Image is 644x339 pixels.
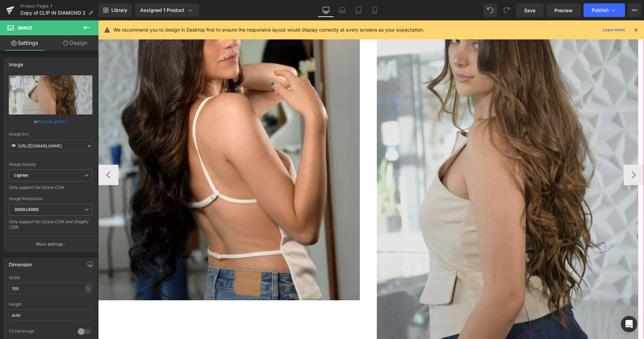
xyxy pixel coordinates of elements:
a: Tablet [350,3,367,17]
div: Image Resolution [9,196,92,201]
button: Publish [584,3,625,17]
span: Image [18,25,32,31]
button: More [628,3,641,17]
span: Save [524,7,535,14]
div: Width [9,275,92,280]
p: We recommend you to design in Desktop first to ensure the responsive layout would display correct... [113,26,424,34]
div: or [9,118,92,125]
div: Circle Image [9,328,71,336]
p: More settings [36,241,63,247]
a: Preview [546,3,581,17]
a: Mobile [367,3,383,17]
b: 3000x3000 [14,207,39,212]
a: Design [51,35,100,51]
a: Browse gallery [38,115,67,127]
a: Laptop [334,3,350,17]
a: New Library [98,3,132,17]
button: Redo [500,3,513,17]
div: Only support for UCare CDN and Shopify CDN [9,219,92,234]
span: Preview [554,7,573,14]
button: Undo [483,3,497,17]
button: More settings [4,236,97,252]
div: Image Quality [9,162,92,167]
input: auto [9,283,92,294]
span: Copy of CLIP IN DIAMOND 2 [20,10,86,16]
a: Learn more [600,26,628,34]
div: Only support for UCare CDN [9,185,92,195]
span: Library [111,7,127,13]
a: Product Pages [20,3,98,9]
div: % [85,284,91,293]
a: Desktop [318,3,334,17]
b: Lighter [14,173,29,178]
div: Assigned 1 Product [140,7,194,14]
span: Publish [592,7,609,13]
div: Image [9,58,23,67]
div: Image Src [9,132,92,137]
div: Height [9,302,92,307]
input: Link [9,140,92,152]
div: Dimension [9,258,32,267]
div: Open Intercom Messenger [621,316,637,332]
input: auto [9,309,92,321]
